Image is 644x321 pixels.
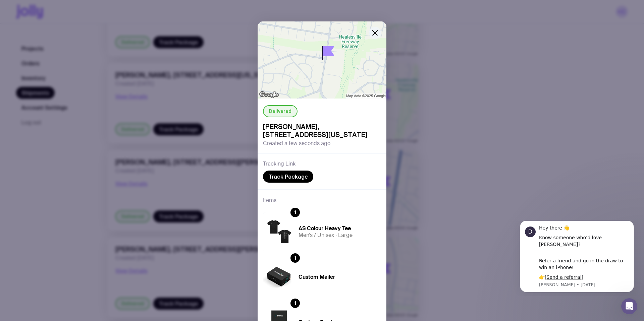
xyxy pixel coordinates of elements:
[15,6,26,16] div: Profile image for David
[263,196,276,204] h3: Items
[290,253,300,263] div: 1
[29,53,119,60] div: 👉[ ]
[29,4,119,60] div: Message content
[29,30,119,50] div: Refer a friend and go in the draw to win an iPhone!
[29,14,119,27] div: Know someone who’d love [PERSON_NAME]?
[263,105,298,117] div: Delivered
[29,4,119,11] div: Hey there 👋
[263,123,381,139] span: [PERSON_NAME], [STREET_ADDRESS][US_STATE]
[37,54,71,59] a: Send a referral
[263,140,330,147] span: Created a few seconds ago
[263,160,296,167] h3: Tracking Link
[621,298,637,314] iframe: Intercom live chat
[299,225,356,232] h4: AS Colour Heavy Tee
[510,221,644,296] iframe: Intercom notifications message
[290,208,300,217] div: 1
[263,171,313,183] a: Track Package
[29,61,119,67] p: Message from David, sent 7w ago
[290,299,300,308] div: 1
[299,232,356,239] h5: Men’s / Unisex · Large
[258,21,386,99] img: staticmap
[299,274,356,280] h4: Custom Mailer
